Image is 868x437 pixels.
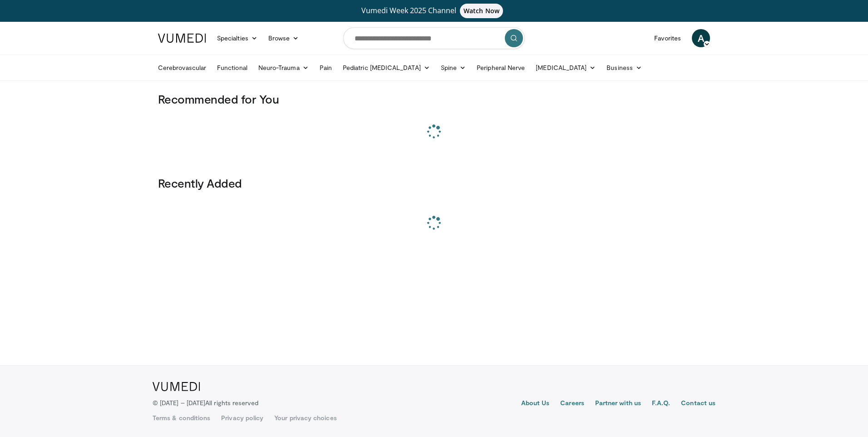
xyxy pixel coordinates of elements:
a: Business [601,59,647,77]
a: Contact us [681,398,715,409]
a: Spine [435,59,471,77]
a: F.A.Q. [652,398,670,409]
a: Browse [263,29,305,47]
img: VuMedi Logo [153,382,200,391]
span: All rights reserved [205,399,258,407]
a: Neuro-Trauma [253,59,314,77]
a: Peripheral Nerve [471,59,530,77]
a: Cerebrovascular [153,59,212,77]
a: Privacy policy [221,413,263,422]
a: Careers [560,398,584,409]
a: Partner with us [595,398,641,409]
input: Search topics, interventions [343,27,525,49]
h3: Recommended for You [158,92,710,106]
h3: Recently Added [158,176,710,190]
a: Terms & conditions [153,413,210,422]
p: © [DATE] – [DATE] [153,398,259,407]
a: Favorites [649,29,686,47]
a: Pediatric [MEDICAL_DATA] [337,59,435,77]
span: Watch Now [460,4,503,18]
a: About Us [521,398,550,409]
a: [MEDICAL_DATA] [530,59,601,77]
a: Pain [314,59,337,77]
a: Your privacy choices [274,413,336,422]
a: A [692,29,710,47]
a: Functional [212,59,253,77]
a: Vumedi Week 2025 ChannelWatch Now [159,4,709,18]
img: VuMedi Logo [158,34,206,43]
a: Specialties [212,29,263,47]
